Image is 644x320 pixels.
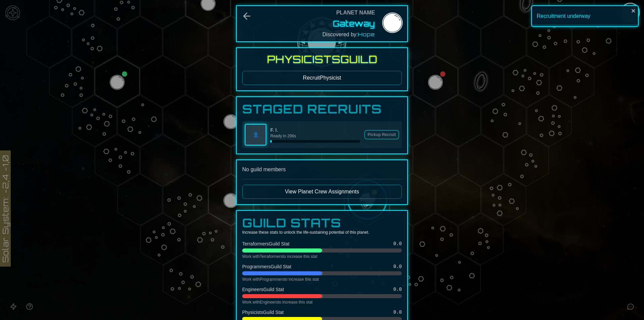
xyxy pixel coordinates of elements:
[242,277,402,282] p: Work with Programmers to increase this stat
[393,309,402,316] span: 0.0
[358,31,375,38] span: Hope
[393,286,402,293] span: 0.0
[242,309,284,316] span: Physicists Guild Stat
[241,11,252,21] button: Back
[242,102,402,116] h3: Staged Recruits
[242,240,289,247] span: Terraformers Guild Stat
[380,12,405,36] img: Planet Name Editor
[270,127,360,133] p: F. I.
[242,53,402,65] h3: Physicists Guild
[242,230,402,235] p: Increase these stats to unlock the life-sustaining potential of this planet.
[270,133,360,139] p: Ready in 296s
[242,263,291,270] span: Programmers Guild Stat
[333,18,375,29] button: Gateway
[393,240,402,247] span: 0.0
[336,9,375,17] div: Planet Name
[242,254,402,259] p: Work with Terraformers to increase this stat
[242,286,284,293] span: Engineers Guild Stat
[242,71,402,85] button: RecruitPhysicist
[631,8,636,13] button: close
[253,131,259,138] span: 👤
[242,216,402,230] h3: Guild Stats
[242,300,402,305] p: Work with Engineers to increase this stat
[531,5,639,27] div: Recruitment underway
[322,30,375,39] div: Discovered by:
[242,185,402,199] button: View Planet Crew Assignments
[393,263,402,270] span: 0.0
[242,166,402,174] div: No guild members
[364,130,399,139] button: Pickup Recruit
